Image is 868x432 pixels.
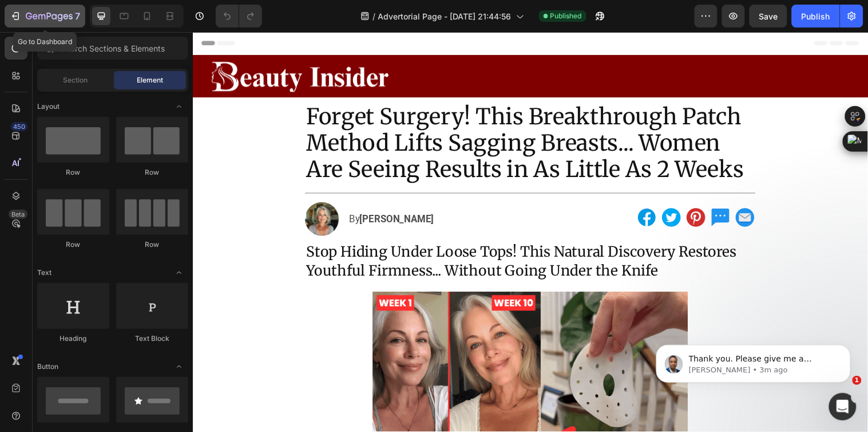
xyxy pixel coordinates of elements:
span: Save [759,11,778,21]
span: 1 [853,376,862,385]
span: Toggle open [170,358,188,376]
span: Text [37,268,51,278]
button: Publish [792,5,840,28]
span: Toggle open [170,97,188,116]
iframe: Intercom live chat [829,393,857,421]
p: Stop Hiding Under Loose Tops! This Natural Discovery Restores Youthful Firmness... Without Going ... [116,214,571,252]
input: Search Sections & Elements [37,37,188,60]
p: 7 [75,9,80,23]
div: Publish [802,10,830,22]
span: Button [37,362,58,372]
span: / [373,10,376,22]
div: Row [116,239,188,250]
div: Row [37,167,109,178]
button: 7 [5,5,85,28]
div: Heading [37,333,109,344]
div: 450 [11,122,27,131]
button: Save [750,5,787,28]
span: Toggle open [170,264,188,282]
div: Beta [9,210,27,219]
span: Advertorial Page - [DATE] 21:44:56 [378,10,512,22]
div: Row [37,239,109,250]
img: gempages_581582220859277832-d8d086cd-6617-4257-85a1-4672fba2ff10.png [451,177,572,203]
iframe: Design area [192,32,868,432]
iframe: Intercom notifications message [639,321,868,401]
span: Section [64,75,88,85]
span: Published [550,11,582,21]
div: Undo/Redo [216,5,262,28]
span: Element [137,75,163,85]
div: Row [116,167,188,178]
div: Text Block [116,333,188,344]
span: Layout [37,101,60,112]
